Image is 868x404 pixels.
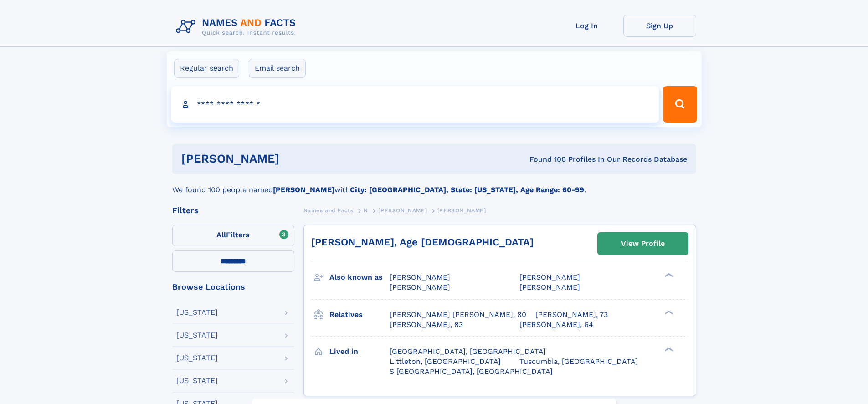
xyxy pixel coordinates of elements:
span: Tuscumbia, [GEOGRAPHIC_DATA] [519,357,638,366]
span: All [216,230,226,239]
span: [PERSON_NAME] [390,283,450,291]
a: [PERSON_NAME], 83 [390,320,463,330]
a: Log In [550,15,623,37]
h1: [PERSON_NAME] [181,153,405,164]
h3: Also known as [329,270,390,285]
span: [PERSON_NAME] [519,283,580,291]
span: [PERSON_NAME] [519,273,580,281]
a: [PERSON_NAME] [PERSON_NAME], 80 [390,310,526,320]
span: S [GEOGRAPHIC_DATA], [GEOGRAPHIC_DATA] [390,367,553,376]
label: Regular search [174,59,239,78]
span: [GEOGRAPHIC_DATA], [GEOGRAPHIC_DATA] [390,347,546,356]
div: ❯ [663,309,673,315]
h3: Lived in [329,344,390,359]
div: [US_STATE] [176,377,218,384]
a: View Profile [598,233,688,255]
div: [US_STATE] [176,354,218,362]
a: [PERSON_NAME], 73 [535,310,608,320]
div: Browse Locations [172,283,294,291]
a: Sign Up [623,15,696,37]
div: View Profile [621,233,665,254]
b: [PERSON_NAME] [273,185,334,194]
a: [PERSON_NAME] [378,205,427,216]
b: City: [GEOGRAPHIC_DATA], State: [US_STATE], Age Range: 60-99 [350,185,584,194]
div: Filters [172,206,294,215]
div: ❯ [663,346,673,352]
div: [US_STATE] [176,309,218,316]
div: Found 100 Profiles In Our Records Database [404,154,687,164]
span: Littleton, [GEOGRAPHIC_DATA] [390,357,501,366]
span: [PERSON_NAME] [390,273,450,281]
label: Email search [249,59,306,78]
h3: Relatives [329,307,390,322]
span: [PERSON_NAME] [437,207,486,214]
img: Logo Names and Facts [172,15,303,39]
div: ❯ [663,272,673,278]
div: We found 100 people named with . [172,174,696,195]
button: Search Button [663,86,697,123]
a: N [364,205,368,216]
label: Filters [172,225,294,246]
a: [PERSON_NAME], 64 [519,320,593,330]
span: [PERSON_NAME] [378,207,427,214]
input: search input [171,86,659,123]
a: [PERSON_NAME], Age [DEMOGRAPHIC_DATA] [311,236,534,248]
div: [US_STATE] [176,332,218,339]
a: Names and Facts [303,205,354,216]
span: N [364,207,368,214]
